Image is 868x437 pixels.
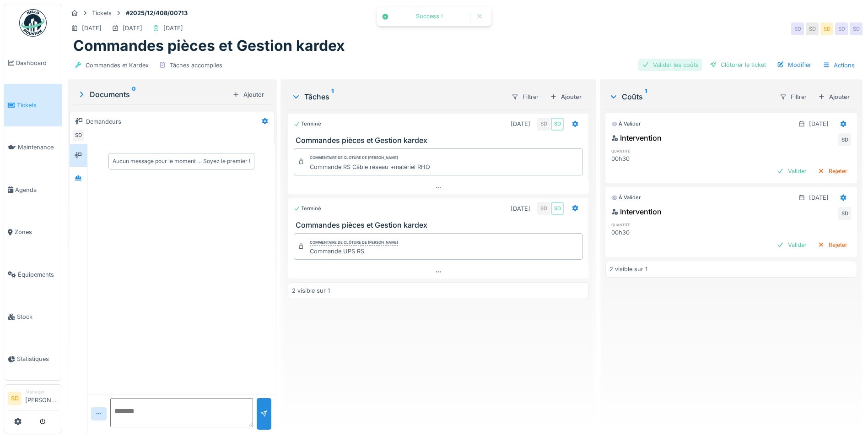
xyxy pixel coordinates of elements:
div: [DATE] [511,120,530,128]
div: Terminé [294,205,321,213]
div: Modifier [773,59,815,71]
div: À valider [611,194,641,202]
div: 00h30 [611,228,689,237]
div: SD [551,118,564,131]
div: 2 visible sur 1 [292,286,330,295]
div: Clôturer le ticket [706,59,770,71]
div: Commentaire de clôture de [PERSON_NAME] [310,240,398,246]
sup: 1 [645,91,647,102]
div: SD [850,22,863,35]
h6: quantité [611,148,689,154]
div: SD [838,133,851,146]
a: Dashboard [4,42,62,84]
div: Documents [77,89,229,100]
div: SD [72,129,85,142]
a: SD Manager[PERSON_NAME] [8,388,58,410]
span: Maintenance [18,143,58,152]
div: SD [537,202,550,215]
div: À valider [611,120,641,128]
div: Valider les coûts [638,59,702,71]
span: Stock [17,312,58,321]
div: SD [820,22,833,35]
li: [PERSON_NAME] [25,388,58,408]
div: Filtrer [507,90,543,104]
div: Commande UPS RS [310,247,398,256]
span: Équipements [18,270,58,279]
div: [DATE] [809,120,829,128]
a: Stock [4,295,62,338]
div: [DATE] [511,204,530,213]
div: Valider [773,165,810,177]
div: Commentaire de clôture de [PERSON_NAME] [310,155,398,161]
strong: #2025/12/408/00713 [122,9,191,17]
div: SD [537,118,550,131]
div: Tickets [92,9,112,17]
div: [DATE] [163,24,183,33]
div: 00h30 [611,154,689,163]
a: Zones [4,211,62,253]
div: Success ! [394,13,465,21]
div: Intervention [611,206,662,217]
span: Dashboard [16,59,58,67]
a: Tickets [4,84,62,126]
img: Badge_color-CXgf-gQk.svg [19,9,47,37]
div: Terminé [294,120,321,128]
div: 2 visible sur 1 [609,265,647,273]
div: Intervention [611,132,662,143]
a: Statistiques [4,338,62,380]
div: Ajouter [229,88,268,101]
div: SD [806,22,819,35]
div: [DATE] [82,24,102,33]
div: Valider [773,239,810,251]
span: Statistiques [17,355,58,363]
h1: Commandes pièces et Gestion kardex [73,37,345,55]
sup: 0 [132,89,136,100]
div: SD [791,22,804,35]
div: Demandeurs [86,117,121,126]
div: Filtrer [776,90,811,104]
sup: 1 [331,91,334,102]
a: Maintenance [4,126,62,169]
div: Coûts [609,91,772,102]
div: Rejeter [814,239,851,251]
div: [DATE] [123,24,142,33]
h3: Commandes pièces et Gestion kardex [296,136,585,145]
div: Commandes et Kardex [86,61,149,70]
a: Agenda [4,169,62,211]
div: Commande RS Câble réseau +matériel RHO [310,163,430,171]
div: Ajouter [814,91,853,103]
h3: Commandes pièces et Gestion kardex [296,221,585,229]
div: SD [835,22,848,35]
div: Aucun message pour le moment … Soyez le premier ! [113,157,250,165]
div: Manager [25,388,58,395]
div: Tâches [291,91,504,102]
div: Rejeter [814,165,851,177]
div: SD [838,207,851,220]
div: [DATE] [809,193,829,202]
div: Tâches accomplies [170,61,222,70]
div: Actions [819,59,859,72]
span: Zones [15,228,58,236]
span: Tickets [17,101,58,109]
span: Agenda [15,186,58,194]
a: Équipements [4,253,62,295]
h6: quantité [611,222,689,228]
div: SD [551,202,564,215]
li: SD [8,392,22,405]
div: Ajouter [546,91,585,103]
